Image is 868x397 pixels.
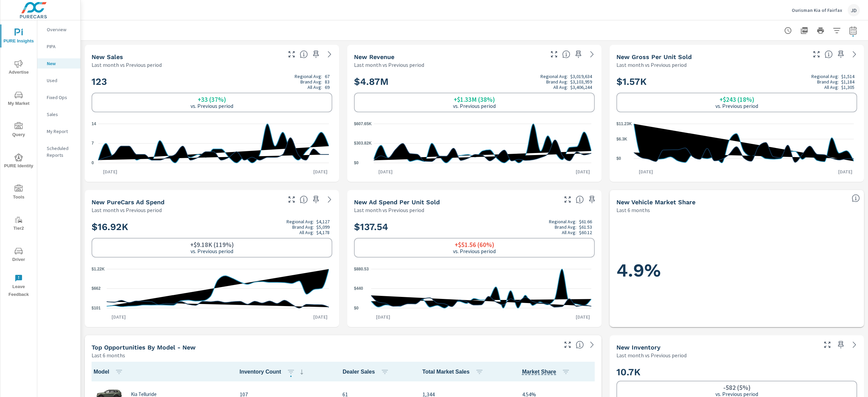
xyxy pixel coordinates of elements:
text: $440 [354,286,363,291]
p: Last month vs Previous period [616,61,687,69]
p: [DATE] [571,168,595,175]
p: Last 6 months [92,351,125,359]
p: vs. Previous period [453,103,496,109]
button: Apply Filters [830,24,844,37]
h2: $1.57K [616,74,857,90]
span: Save this to your personalized report [835,339,846,350]
p: All Avg: [299,230,314,235]
p: Last month vs Previous period [354,206,424,214]
p: Brand Avg: [817,79,839,84]
a: See more details in report [324,49,335,60]
p: [DATE] [107,314,131,320]
p: Last month vs Previous period [616,351,687,359]
text: $101 [92,306,101,310]
text: $0 [354,306,359,310]
p: All Avg: [824,84,839,90]
text: $303.82K [354,141,372,146]
h5: New Vehicle Market Share [616,198,695,206]
span: Dealer Sales [342,368,391,376]
div: nav menu [0,20,37,301]
span: Save this to your personalized report [311,194,321,205]
p: vs. Previous period [715,391,758,397]
div: Scheduled Reports [37,143,80,160]
p: Used [47,77,75,84]
text: 7 [92,141,94,146]
p: Overview [47,26,75,33]
div: Overview [37,24,80,35]
text: $1.22K [92,267,105,271]
button: Make Fullscreen [549,49,559,60]
span: Average gross profit generated by the dealership for each vehicle sold over the selected date ran... [825,50,833,58]
h2: $4.87M [354,74,595,90]
text: $11.23K [616,121,632,126]
span: Query [2,122,35,139]
p: Regional Avg: [540,74,568,79]
button: Make Fullscreen [286,49,297,60]
div: New [37,58,80,69]
text: 0 [92,160,94,165]
p: $61.66 [579,219,592,224]
span: Save this to your personalized report [573,49,584,60]
button: Make Fullscreen [811,49,822,60]
p: Brand Avg: [546,79,568,84]
h5: Top Opportunities by Model - New [92,344,196,351]
div: Sales [37,109,80,119]
p: PIPA [47,43,75,50]
p: Last month vs Previous period [92,206,162,214]
span: Inventory Count [240,368,306,376]
h1: 4.9% [616,259,857,282]
p: $3,103,959 [570,79,592,84]
span: Save this to your personalized report [311,49,321,60]
p: Regional Avg: [295,74,322,79]
p: $61.53 [579,224,592,230]
span: Leave Feedback [2,274,35,299]
a: See more details in report [587,49,597,60]
p: All Avg: [562,230,576,235]
text: $0 [616,156,621,161]
a: See more details in report [324,194,335,205]
p: Fixed Ops [47,94,75,101]
p: [DATE] [309,168,332,175]
h2: $16.92K [92,219,332,235]
p: 69 [325,84,330,90]
p: Regional Avg: [287,219,314,224]
p: My Report [47,128,75,135]
h6: +$51.56 (60%) [455,241,494,248]
h2: 10.7K [616,366,857,378]
p: All Avg: [553,84,568,90]
span: PURE Insights [2,29,35,45]
p: $5,099 [316,224,330,230]
p: $3,406,244 [570,84,592,90]
p: $60.12 [579,230,592,235]
a: See more details in report [849,49,860,60]
h5: New Ad Spend Per Unit Sold [354,198,440,206]
h2: $137.54 [354,219,595,235]
p: $4,178 [316,230,330,235]
h5: New Sales [92,53,123,60]
p: vs. Previous period [715,103,758,109]
p: Last 6 months [616,206,650,214]
span: Driver [2,247,35,264]
p: [DATE] [98,168,122,175]
span: Total Market Sales [422,368,486,376]
p: 67 [325,74,330,79]
p: Brand Avg: [555,224,576,230]
span: Find the biggest opportunities within your model lineup by seeing how each model is selling in yo... [576,341,584,349]
span: PURE Identity [2,153,35,170]
span: My Market [2,91,35,108]
p: Regional Avg: [549,219,576,224]
p: All Avg: [308,84,322,90]
span: Number of vehicles sold by the dealership over the selected date range. [Source: This data is sou... [300,50,308,58]
p: $1,305 [841,84,854,90]
p: $3,019,634 [570,74,592,79]
p: Brand Avg: [300,79,322,84]
div: JD [848,4,860,16]
p: [DATE] [374,168,397,175]
p: Sales [47,111,75,118]
span: Advertise [2,60,35,76]
span: Market Share [522,368,573,376]
span: Model [94,368,126,376]
span: Dealer Sales within ZipCode / Total Market Sales. [Market = within dealer PMA (or 60 miles if no ... [852,194,860,202]
h5: New Inventory [616,344,660,351]
text: $607.65K [354,121,372,126]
